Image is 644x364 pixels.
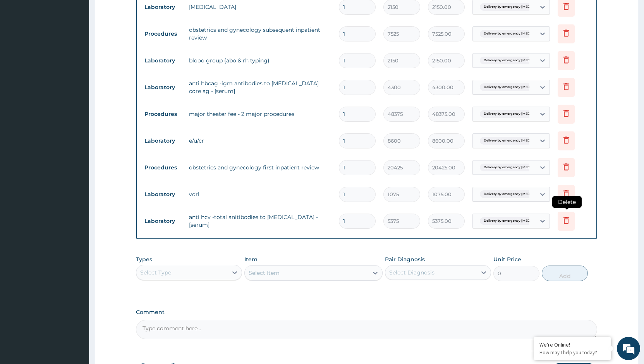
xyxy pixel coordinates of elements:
[552,196,582,208] span: Delete
[185,160,335,175] td: obstetrics and gynecology first inpatient review
[4,212,148,239] textarea: Type your message and hit 'Enter'
[40,43,130,53] div: Chat with us now
[542,266,588,281] button: Add
[14,39,31,58] img: d_794563401_company_1708531726252_794563401
[141,214,185,228] td: Laboratory
[185,76,335,99] td: anti hbcag -igm antibodies to [MEDICAL_DATA] core ag - [serum]
[385,255,425,263] label: Pair Diagnosis
[136,309,597,316] label: Comment
[480,30,556,38] span: Delivery by emergency [MEDICAL_DATA]...
[136,256,152,263] label: Types
[141,107,185,121] td: Procedures
[480,3,556,11] span: Delivery by emergency [MEDICAL_DATA]...
[141,27,185,41] td: Procedures
[45,98,107,176] span: We're online!
[141,160,185,175] td: Procedures
[185,186,335,202] td: vdrl
[493,255,521,263] label: Unit Price
[539,349,605,356] p: How may I help you today?
[389,269,434,276] div: Select Diagnosis
[480,190,556,198] span: Delivery by emergency [MEDICAL_DATA]...
[185,53,335,68] td: blood group (abo & rh typing)
[127,4,146,22] div: Minimize live chat window
[185,22,335,45] td: obstetrics and gynecology subsequent inpatient review
[141,187,185,202] td: Laboratory
[539,341,605,348] div: We're Online!
[140,269,171,276] div: Select Type
[480,164,556,171] span: Delivery by emergency [MEDICAL_DATA]...
[185,133,335,148] td: e/u/cr
[141,53,185,68] td: Laboratory
[480,57,556,64] span: Delivery by emergency [MEDICAL_DATA]...
[480,217,556,225] span: Delivery by emergency [MEDICAL_DATA]...
[185,209,335,233] td: anti hcv -total anitibodies to [MEDICAL_DATA] - [serum]
[244,255,258,263] label: Item
[141,80,185,95] td: Laboratory
[185,106,335,122] td: major theater fee - 2 major procedures
[480,137,556,145] span: Delivery by emergency [MEDICAL_DATA]...
[480,110,556,118] span: Delivery by emergency [MEDICAL_DATA]...
[141,134,185,148] td: Laboratory
[480,83,556,91] span: Delivery by emergency [MEDICAL_DATA]...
